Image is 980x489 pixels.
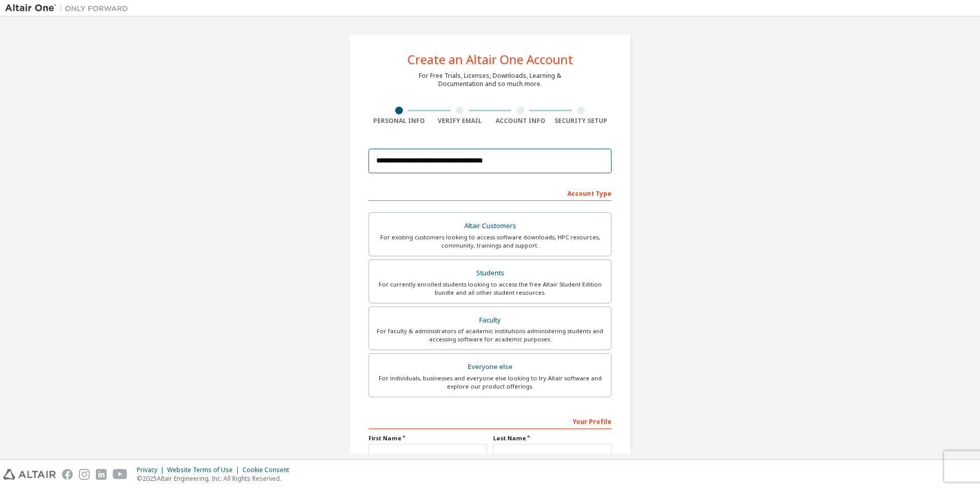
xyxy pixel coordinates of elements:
div: Personal Info [369,117,430,125]
div: Verify Email [430,117,491,125]
div: Security Setup [551,117,612,125]
div: Privacy [137,466,167,474]
img: youtube.svg [113,469,128,480]
div: For faculty & administrators of academic institutions administering students and accessing softwa... [375,327,605,343]
div: Altair Customers [375,219,605,233]
img: instagram.svg [79,469,90,480]
img: Altair One [5,3,133,13]
div: Faculty [375,313,605,328]
div: Everyone else [375,360,605,374]
div: Website Terms of Use [167,466,242,474]
div: For currently enrolled students looking to access the free Altair Student Edition bundle and all ... [375,280,605,297]
div: For individuals, businesses and everyone else looking to try Altair software and explore our prod... [375,374,605,391]
div: Account Type [369,185,611,201]
label: Last Name [493,434,611,442]
img: facebook.svg [62,469,73,480]
div: For Free Trials, Licenses, Downloads, Learning & Documentation and so much more. [419,72,561,88]
img: altair_logo.svg [3,469,56,480]
p: © 2025 Altair Engineering, Inc. All Rights Reserved. [137,474,295,483]
div: Your Profile [369,413,611,429]
div: Cookie Consent [242,466,295,474]
div: Create an Altair One Account [407,53,573,66]
label: First Name [369,434,487,442]
img: linkedin.svg [96,469,107,480]
div: Students [375,266,605,280]
div: For existing customers looking to access software downloads, HPC resources, community, trainings ... [375,233,605,250]
div: Account Info [490,117,551,125]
